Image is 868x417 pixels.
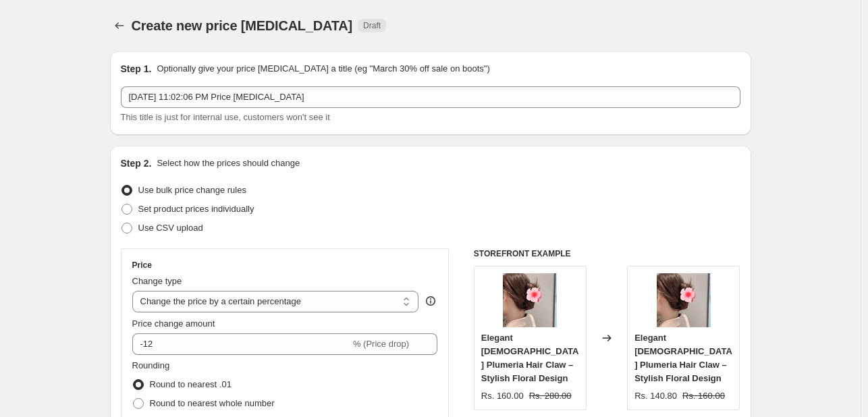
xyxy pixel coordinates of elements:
[121,62,152,76] h2: Step 1.
[657,273,711,327] img: Elegant-Lady-Women-s-Flower-Plumeria-Plastic-Stoving-Varnish-Hair-Claws-2_80x.webp
[132,18,353,33] span: Create new price [MEDICAL_DATA]
[481,389,524,403] div: Rs. 160.00
[132,333,350,355] input: -15
[110,16,129,35] button: Price change jobs
[138,204,254,214] span: Set product prices individually
[132,318,215,329] span: Price change amount
[682,389,725,403] strike: Rs. 160.00
[474,248,740,259] h6: STOREFRONT EXAMPLE
[138,223,203,233] span: Use CSV upload
[634,389,677,403] div: Rs. 140.80
[424,294,437,308] div: help
[150,398,275,408] span: Round to nearest whole number
[503,273,557,327] img: Elegant-Lady-Women-s-Flower-Plumeria-Plastic-Stoving-Varnish-Hair-Claws-2_80x.webp
[132,276,182,286] span: Change type
[529,389,572,403] strike: Rs. 280.00
[121,157,152,170] h2: Step 2.
[157,62,489,76] p: Optionally give your price [MEDICAL_DATA] a title (eg "March 30% off sale on boots")
[363,20,381,31] span: Draft
[138,185,246,195] span: Use bulk price change rules
[132,360,170,370] span: Rounding
[353,339,409,349] span: % (Price drop)
[481,333,579,383] span: Elegant [DEMOGRAPHIC_DATA] Plumeria Hair Claw – Stylish Floral Design
[634,333,732,383] span: Elegant [DEMOGRAPHIC_DATA] Plumeria Hair Claw – Stylish Floral Design
[121,86,740,108] input: 30% off holiday sale
[157,157,300,170] p: Select how the prices should change
[150,379,232,389] span: Round to nearest .01
[121,112,330,122] span: This title is just for internal use, customers won't see it
[132,260,152,271] h3: Price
